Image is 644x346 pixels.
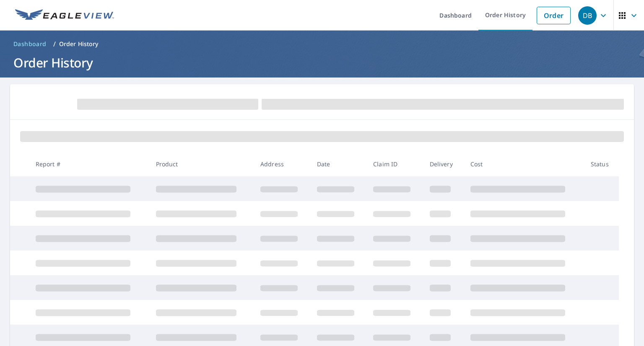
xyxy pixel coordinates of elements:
div: DB [578,6,597,25]
span: Dashboard [13,40,47,48]
th: Product [149,152,254,176]
nav: breadcrumb [10,37,634,51]
th: Report # [29,152,149,176]
a: Dashboard [10,37,50,51]
th: Delivery [423,152,464,176]
li: / [53,39,56,49]
a: Order [537,7,571,24]
th: Status [584,152,619,176]
p: Order History [59,40,99,48]
h1: Order History [10,54,634,71]
th: Address [254,152,310,176]
img: EV Logo [15,9,114,22]
th: Claim ID [366,152,423,176]
th: Date [310,152,367,176]
th: Cost [464,152,584,176]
